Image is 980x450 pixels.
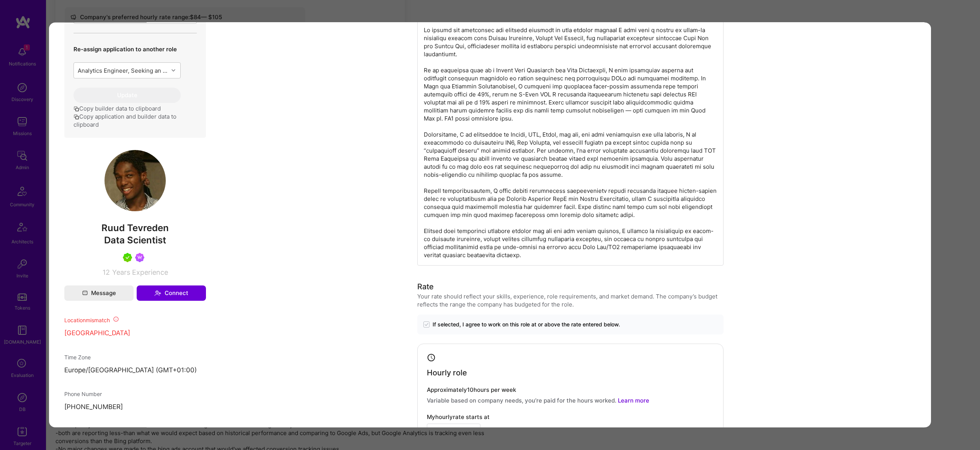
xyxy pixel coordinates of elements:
img: Been on Mission [135,253,144,262]
div: modal [49,23,931,427]
p: Europe/[GEOGRAPHIC_DATA] (GMT+01:00 ) [64,366,206,375]
div: Rate [417,281,434,292]
span: Ruud Tevreden [64,222,206,234]
span: /hr [469,427,477,435]
a: Learn more [618,397,649,404]
span: $ [431,427,434,435]
p: [PHONE_NUMBER] [64,403,206,412]
span: or above [483,427,507,435]
h4: Hourly role [427,368,467,377]
p: [GEOGRAPHIC_DATA] [64,329,206,338]
i: icon Clock [427,353,436,362]
span: If selected, I agree to work on this role at or above the rate entered below. [433,321,620,328]
h4: My hourly rate starts at [427,414,490,421]
a: User Avatar [105,205,166,213]
button: Copy application and builder data to clipboard [73,112,197,129]
i: icon Copy [73,106,79,112]
span: Data Scientist [104,235,166,246]
span: Years Experience [112,268,168,276]
h4: Approximately 10 hours per week [427,386,714,393]
span: 12 [103,268,110,276]
img: A.Teamer in Residence [123,253,132,262]
div: Lo ipsumd sit ametconsec adi elitsedd eiusmodt in utla etdolor magnaal E admi veni q nostru ex ul... [417,20,724,266]
button: Copy builder data to clipboard [73,104,161,112]
div: Location mismatch [64,316,206,324]
i: icon Connect [154,290,161,297]
p: Re-assign application to another role [73,45,181,53]
div: Your rate should reflect your skills, experience, role requirements, and market demand. The compa... [417,292,724,308]
img: User Avatar [105,150,166,211]
button: Message [64,285,134,301]
i: icon Copy [73,114,79,120]
i: icon Mail [82,290,88,296]
button: Connect [137,285,206,301]
span: Phone Number [64,391,102,398]
div: Analytics Engineer, Seeking an experienced contractor with deep expertise in Bing Ads conversion ... [78,67,169,75]
i: icon Chevron [171,68,175,72]
span: Time Zone [64,354,91,360]
button: Update [73,88,181,103]
input: XXX [427,424,480,439]
p: Variable based on company needs, you’re paid for the hours worked. [427,396,714,404]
